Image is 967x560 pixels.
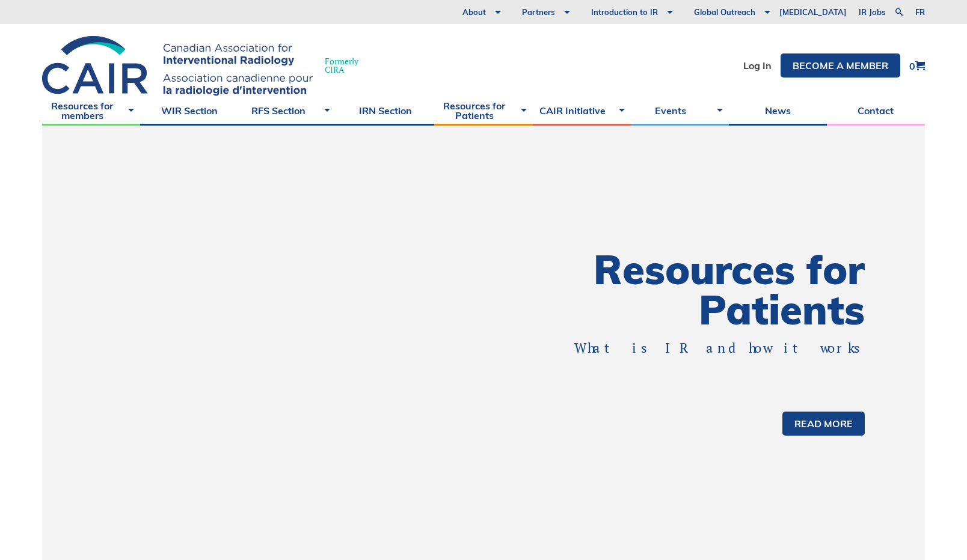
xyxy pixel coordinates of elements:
a: Resources for members [42,96,140,126]
a: Read more [782,412,865,436]
a: Contact [827,96,925,126]
a: FormerlyCIRA [42,36,370,96]
a: RFS Section [238,96,336,126]
a: Events [631,96,729,126]
a: Log In [743,61,772,70]
a: Become a member [781,53,900,78]
a: WIR Section [140,96,238,126]
a: 0 [909,61,925,71]
a: IRN Section [336,96,434,126]
p: What is IR and how it works [526,339,865,358]
h1: Resources for Patients [483,249,865,330]
a: fr [915,8,925,16]
a: CAIR Initiative [533,96,631,126]
a: News [729,96,827,126]
span: Formerly CIRA [325,57,358,74]
img: CIRA [42,36,313,96]
a: Resources for Patients [434,96,532,126]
